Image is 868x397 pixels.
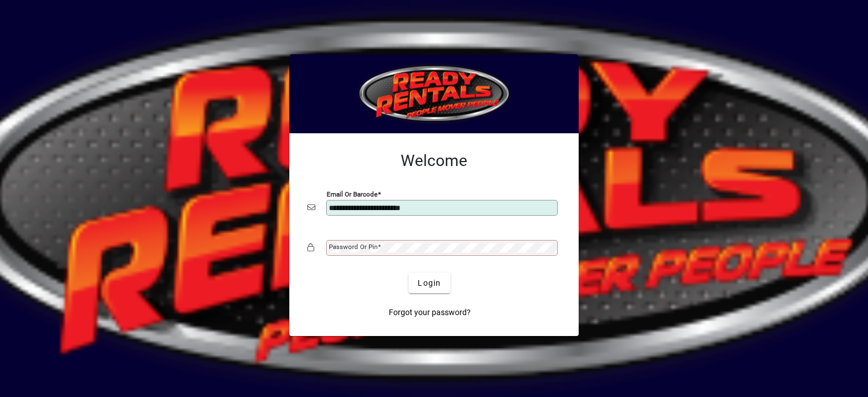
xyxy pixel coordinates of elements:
[327,190,377,198] mat-label: Email or Barcode
[307,151,561,171] h2: Welcome
[384,302,475,322] a: Forgot your password?
[329,243,377,251] mat-label: Password or Pin
[418,277,441,289] span: Login
[409,273,450,293] button: Login
[389,307,471,319] span: Forgot your password?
